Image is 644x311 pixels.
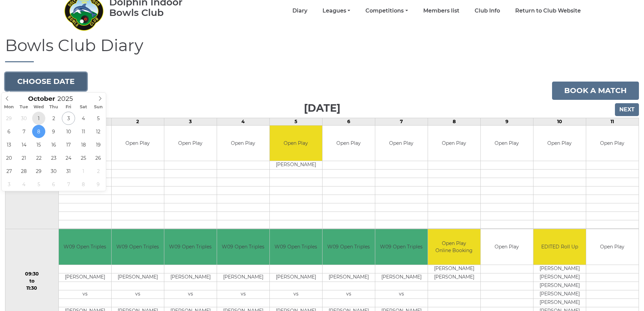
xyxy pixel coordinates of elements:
[423,7,459,15] a: Members list
[112,273,164,282] td: [PERSON_NAME]
[62,164,75,178] span: October 31, 2025
[28,96,55,102] span: Scroll to increment
[77,138,90,151] span: October 18, 2025
[77,125,90,138] span: October 11, 2025
[92,151,105,164] span: October 26, 2025
[55,95,81,103] input: Scroll to increment
[375,290,428,298] td: vs
[47,138,60,151] span: October 16, 2025
[615,103,639,116] input: Next
[17,125,30,138] span: October 7, 2025
[323,273,375,282] td: [PERSON_NAME]
[77,112,90,125] span: October 4, 2025
[2,138,16,151] span: October 13, 2025
[533,290,586,298] td: [PERSON_NAME]
[164,126,217,161] td: Open Play
[62,151,75,164] span: October 24, 2025
[62,178,75,191] span: November 7, 2025
[46,105,61,109] span: Thu
[322,118,375,125] td: 6
[59,229,111,265] td: W09 Open Triples
[2,178,16,191] span: November 3, 2025
[32,112,45,125] span: October 1, 2025
[323,126,375,161] td: Open Play
[428,118,480,125] td: 8
[292,7,307,15] a: Diary
[533,265,586,273] td: [PERSON_NAME]
[47,125,60,138] span: October 9, 2025
[17,151,30,164] span: October 21, 2025
[17,164,30,178] span: October 28, 2025
[32,164,45,178] span: October 29, 2025
[17,178,30,191] span: November 4, 2025
[375,126,428,161] td: Open Play
[428,273,480,282] td: [PERSON_NAME]
[61,105,76,109] span: Fri
[164,229,217,265] td: W09 Open Triples
[269,118,322,125] td: 5
[31,105,46,109] span: Wed
[59,273,111,282] td: [PERSON_NAME]
[47,178,60,191] span: November 6, 2025
[2,164,16,178] span: October 27, 2025
[17,138,30,151] span: October 14, 2025
[375,229,428,265] td: W09 Open Triples
[5,72,87,91] button: Choose date
[32,151,45,164] span: October 22, 2025
[323,7,350,15] a: Leagues
[428,126,480,161] td: Open Play
[2,105,17,109] span: Mon
[47,151,60,164] span: October 23, 2025
[428,229,480,265] td: Open Play Online Booking
[323,290,375,298] td: vs
[375,118,428,125] td: 7
[32,125,45,138] span: October 8, 2025
[2,125,16,138] span: October 6, 2025
[32,178,45,191] span: November 5, 2025
[515,7,581,15] a: Return to Club Website
[17,105,31,109] span: Tue
[111,118,164,125] td: 2
[533,273,586,282] td: [PERSON_NAME]
[270,161,322,170] td: [PERSON_NAME]
[217,273,269,282] td: [PERSON_NAME]
[480,118,533,125] td: 9
[2,151,16,164] span: October 20, 2025
[270,229,322,265] td: W09 Open Triples
[533,126,586,161] td: Open Play
[586,126,639,161] td: Open Play
[92,112,105,125] span: October 5, 2025
[270,126,322,161] td: Open Play
[428,265,480,273] td: [PERSON_NAME]
[475,7,500,15] a: Club Info
[270,290,322,298] td: vs
[112,290,164,298] td: vs
[76,105,91,109] span: Sat
[112,126,164,161] td: Open Play
[481,126,533,161] td: Open Play
[533,229,586,265] td: EDITED Roll Up
[164,118,217,125] td: 3
[375,273,428,282] td: [PERSON_NAME]
[164,290,217,298] td: vs
[47,112,60,125] span: October 2, 2025
[92,164,105,178] span: November 2, 2025
[586,229,639,265] td: Open Play
[92,178,105,191] span: November 9, 2025
[62,138,75,151] span: October 17, 2025
[62,112,75,125] span: October 3, 2025
[77,151,90,164] span: October 25, 2025
[17,112,30,125] span: September 30, 2025
[77,164,90,178] span: November 1, 2025
[112,229,164,265] td: W09 Open Triples
[32,138,45,151] span: October 15, 2025
[552,82,639,100] a: Book a match
[164,273,217,282] td: [PERSON_NAME]
[91,105,106,109] span: Sun
[533,118,586,125] td: 10
[59,290,111,298] td: vs
[586,118,639,125] td: 11
[92,125,105,138] span: October 12, 2025
[62,125,75,138] span: October 10, 2025
[365,7,408,15] a: Competitions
